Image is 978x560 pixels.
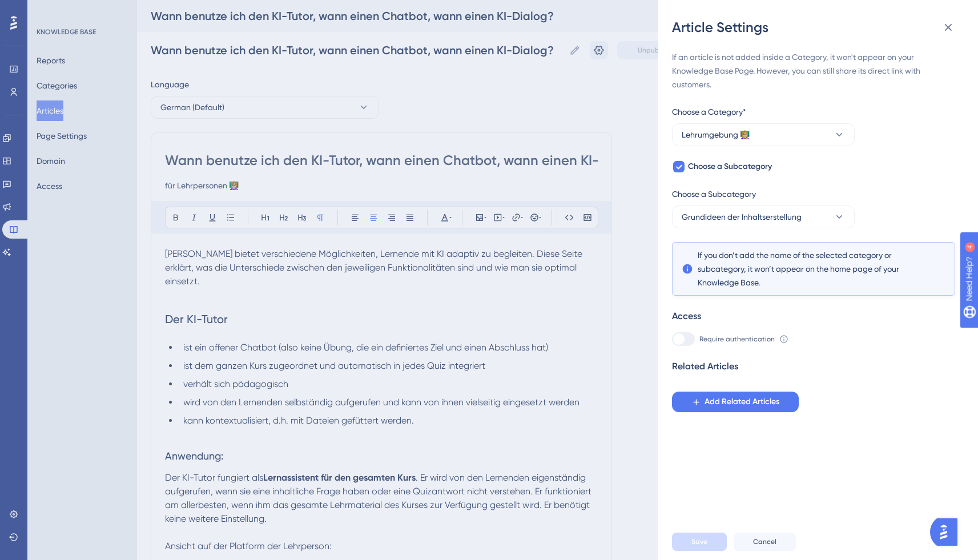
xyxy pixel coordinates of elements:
span: Require authentication [699,335,775,344]
span: Save [691,537,707,546]
button: Save [672,533,727,551]
button: Cancel [734,533,796,551]
button: Grundideen der Inhaltserstellung [672,206,855,228]
span: Lehrumgebung 👩🏼‍🏫 [682,128,750,142]
div: 4 [79,6,83,15]
button: Add Related Articles [672,392,799,412]
span: Add Related Articles [705,395,779,409]
span: Choose a Subcategory [672,187,756,201]
span: If you don’t add the name of the selected category or subcategory, it won’t appear on the home pa... [698,248,929,289]
iframe: UserGuiding AI Assistant Launcher [930,515,964,549]
button: Lehrumgebung 👩🏼‍🏫 [672,123,855,146]
div: Access [672,309,701,323]
span: Choose a Subcategory [688,160,772,174]
div: If an article is not added inside a Category, it won't appear on your Knowledge Base Page. Howeve... [672,50,955,91]
div: Article Settings [672,18,964,37]
span: Cancel [753,537,776,546]
span: Need Help? [27,3,71,17]
div: Related Articles [672,360,738,373]
span: Grundideen der Inhaltserstellung [682,210,802,224]
span: Choose a Category* [672,105,746,119]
